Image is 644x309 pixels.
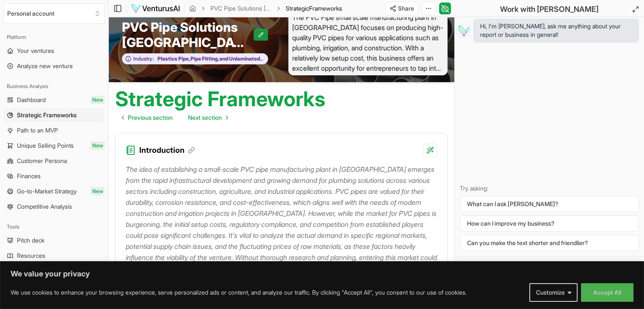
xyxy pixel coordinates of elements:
[154,55,263,62] span: Plastics Pipe, Pipe Fitting, and Unlaminated Profile Shape Manufacturing
[3,44,105,58] a: Your ventures
[398,4,414,13] span: Share
[529,283,578,302] button: Customize
[122,19,254,50] span: PVC Pipe Solutions [GEOGRAPHIC_DATA]
[3,108,105,122] a: Strategic Frameworks
[3,220,105,234] div: Tools
[460,196,639,212] button: What can I ask [PERSON_NAME]?
[17,96,46,104] span: Dashboard
[460,184,639,193] p: Try asking:
[480,22,632,39] span: Hi, I'm [PERSON_NAME], ask me anything about your report or business in general!
[3,249,105,262] a: Resources
[3,234,105,247] a: Pitch deck
[17,111,77,119] span: Strategic Frameworks
[139,144,195,156] h3: Introduction
[126,164,437,274] p: The idea of establishing a small-scale PVC pipe manufacturing plant in [GEOGRAPHIC_DATA] emerges ...
[17,62,73,70] span: Analyze new venture
[115,89,325,109] h1: Strategic Frameworks
[91,141,105,150] span: New
[288,10,448,75] span: The PVC Pipe small scale manufacturing plant in [GEOGRAPHIC_DATA] focuses on producing high-quali...
[3,80,105,93] div: Business Analysis
[11,269,633,279] p: We value your privacy
[128,113,173,122] span: Previous section
[500,3,599,15] h2: Work with [PERSON_NAME]
[386,2,418,15] button: Share
[456,24,470,37] img: Vera
[460,215,639,232] button: How can I improve my business?
[3,154,105,168] a: Customer Persona
[3,139,105,152] a: Unique Selling PointsNew
[3,200,105,213] a: Competitive Analysis
[17,236,44,245] span: Pitch deck
[3,185,105,198] a: Go-to-Market StrategyNew
[181,109,235,126] a: Go to next page
[286,4,342,13] span: StrategicFrameworks
[115,109,180,126] a: Go to previous page
[17,157,67,165] span: Customer Persona
[17,47,54,55] span: Your ventures
[581,283,633,302] button: Accept All
[17,202,72,211] span: Competitive Analysis
[3,93,105,107] a: DashboardNew
[131,3,180,14] img: logo
[17,251,45,260] span: Resources
[133,55,154,62] span: Industry:
[91,96,105,104] span: New
[460,235,639,251] button: Can you make the text shorter and friendlier?
[3,169,105,183] a: Finances
[115,109,235,126] nav: pagination
[11,287,467,298] p: We use cookies to enhance your browsing experience, serve personalized ads or content, and analyz...
[3,124,105,137] a: Path to an MVP
[309,5,342,12] span: Frameworks
[17,172,41,180] span: Finances
[17,141,74,150] span: Unique Selling Points
[17,126,58,135] span: Path to an MVP
[122,53,268,65] button: Industry:Plastics Pipe, Pipe Fitting, and Unlaminated Profile Shape Manufacturing
[188,113,222,122] span: Next section
[3,30,105,44] div: Platform
[91,187,105,196] span: New
[210,4,271,13] a: PVC Pipe Solutions [GEOGRAPHIC_DATA]
[17,187,77,196] span: Go-to-Market Strategy
[3,59,105,73] a: Analyze new venture
[189,4,342,13] nav: breadcrumb
[3,3,105,24] button: Select an organization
